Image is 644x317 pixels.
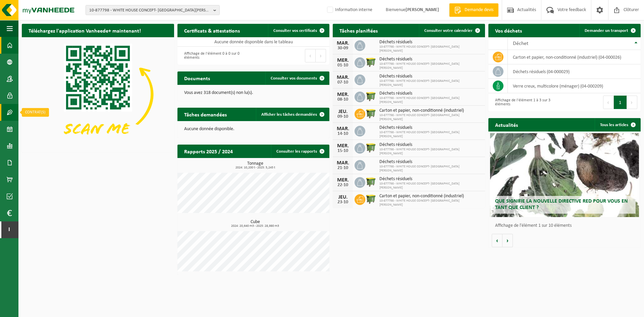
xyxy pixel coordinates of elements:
span: 10-877798 - WHITE HOUSE CONCEPT- [GEOGRAPHIC_DATA][PERSON_NAME] - FLEURUS [89,5,211,15]
a: Demander un transport [579,24,640,37]
div: JEU. [336,109,350,114]
div: MER. [336,92,350,97]
div: 21-10 [336,166,350,170]
img: WB-1100-HPE-GN-50 [365,142,377,153]
div: 15-10 [336,149,350,153]
a: Consulter les rapports [271,145,329,158]
span: Déchets résiduels [379,159,482,165]
span: 10-877798 - WHITE HOUSE CONCEPT- [GEOGRAPHIC_DATA][PERSON_NAME] [379,96,482,104]
button: Next [316,49,326,62]
div: JEU. [336,195,350,200]
span: Consulter votre calendrier [424,29,473,33]
div: 14-10 [336,131,350,136]
a: Que signifie la nouvelle directive RED pour vous en tant que client ? [490,133,639,217]
span: Déchets résiduels [379,74,482,79]
span: Déchets résiduels [379,40,482,45]
div: Affichage de l'élément 0 à 0 sur 0 éléments [181,48,250,63]
div: Affichage de l'élément 1 à 3 sur 3 éléments [492,95,561,110]
div: 09-10 [336,114,350,119]
div: MER. [336,177,350,183]
span: 10-877798 - WHITE HOUSE CONCEPT- [GEOGRAPHIC_DATA][PERSON_NAME] [379,79,482,87]
h2: Actualités [488,118,525,131]
div: 01-10 [336,63,350,68]
p: Vous avez 318 document(s) non lu(s). [184,91,323,95]
span: I [7,221,12,238]
span: 10-877798 - WHITE HOUSE CONCEPT- [GEOGRAPHIC_DATA][PERSON_NAME] [379,113,482,121]
div: MAR. [336,160,350,166]
div: MAR. [336,126,350,131]
img: WB-1100-HPE-GN-50 [365,108,377,119]
span: 10-877798 - WHITE HOUSE CONCEPT- [GEOGRAPHIC_DATA][PERSON_NAME] [379,182,482,190]
span: Demander un transport [585,29,628,33]
a: Demande devis [449,3,498,17]
div: 22-10 [336,183,350,188]
span: 2024: 20,640 m3 - 2025: 28,980 m3 [181,224,330,228]
div: 07-10 [336,80,350,85]
a: Consulter vos certificats [268,24,329,37]
span: 10-877798 - WHITE HOUSE CONCEPT- [GEOGRAPHIC_DATA][PERSON_NAME] [379,62,482,70]
div: 23-10 [336,200,350,205]
label: Information interne [326,5,372,15]
img: Download de VHEPlus App [22,37,174,151]
span: 10-877798 - WHITE HOUSE CONCEPT- [GEOGRAPHIC_DATA][PERSON_NAME] [379,148,482,156]
img: WB-1100-HPE-GN-50 [365,56,377,68]
h2: Certificats & attestations [177,24,247,37]
span: 2024: 10,200 t - 2025: 5,245 t [181,166,330,169]
h2: Documents [177,71,217,85]
span: Demande devis [463,7,495,13]
div: 30-09 [336,46,350,51]
img: WB-1100-HPE-GN-50 [365,193,377,205]
span: Déchet [513,41,528,46]
img: WB-1100-HPE-GN-50 [365,176,377,188]
h3: Cube [181,220,330,228]
span: Que signifie la nouvelle directive RED pour vous en tant que client ? [495,199,628,210]
img: WB-1100-HPE-GN-50 [365,91,377,102]
a: Consulter vos documents [265,71,329,85]
div: MER. [336,58,350,63]
a: Tous les articles [595,118,640,131]
span: Déchets résiduels [379,91,482,96]
h2: Tâches planifiées [333,24,384,37]
button: 1 [614,96,627,109]
span: Déchets résiduels [379,176,482,182]
span: Carton et papier, non-conditionné (industriel) [379,194,482,199]
p: Affichage de l'élément 1 sur 10 éléments [495,223,637,228]
span: Déchets résiduels [379,125,482,130]
span: 10-877798 - WHITE HOUSE CONCEPT- [GEOGRAPHIC_DATA][PERSON_NAME] [379,165,482,173]
button: Volgende [502,234,513,247]
div: MAR. [336,41,350,46]
td: carton et papier, non-conditionné (industriel) (04-000026) [508,50,641,64]
h2: Vos déchets [488,24,529,37]
div: MER. [336,143,350,149]
div: MAR. [336,75,350,80]
span: Déchets résiduels [379,142,482,148]
button: 10-877798 - WHITE HOUSE CONCEPT- [GEOGRAPHIC_DATA][PERSON_NAME] - FLEURUS [86,5,220,15]
h2: Téléchargez l'application Vanheede+ maintenant! [22,24,148,37]
span: 10-877798 - WHITE HOUSE CONCEPT- [GEOGRAPHIC_DATA][PERSON_NAME] [379,45,482,53]
strong: [PERSON_NAME] [406,7,439,12]
span: Carton et papier, non-conditionné (industriel) [379,108,482,113]
button: Previous [305,49,316,62]
button: Next [627,96,637,109]
span: Consulter vos certificats [273,29,317,33]
p: Aucune donnée disponible. [184,127,323,131]
button: Previous [603,96,614,109]
span: 10-877798 - WHITE HOUSE CONCEPT- [GEOGRAPHIC_DATA][PERSON_NAME] [379,130,482,139]
span: Afficher les tâches demandées [261,112,317,117]
button: Vorige [492,234,502,247]
a: Consulter votre calendrier [419,24,484,37]
h2: Rapports 2025 / 2024 [177,145,239,158]
h2: Tâches demandées [177,108,233,121]
span: Déchets résiduels [379,57,482,62]
td: verre creux, multicolore (ménager) (04-000209) [508,79,641,93]
div: 08-10 [336,97,350,102]
h3: Tonnage [181,161,330,169]
a: Afficher les tâches demandées [256,108,329,121]
span: 10-877798 - WHITE HOUSE CONCEPT- [GEOGRAPHIC_DATA][PERSON_NAME] [379,199,482,207]
td: déchets résiduels (04-000029) [508,64,641,79]
td: Aucune donnée disponible dans le tableau [177,37,330,47]
span: Consulter vos documents [271,76,317,81]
